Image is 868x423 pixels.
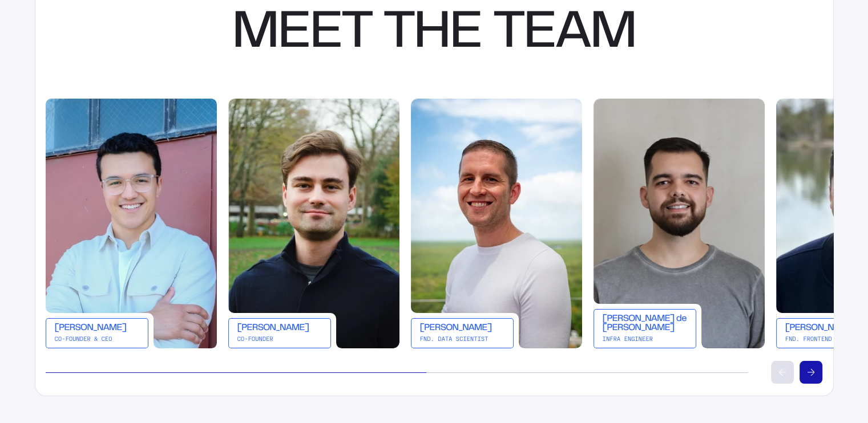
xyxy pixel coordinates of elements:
[419,324,505,333] div: [PERSON_NAME]
[594,99,765,348] img: headshot photo of Renato de Vito Castro
[602,336,688,342] div: Infra Engineer
[228,99,399,348] img: headshot photo of Kais Baillargeon
[411,99,582,348] img: headshot photo of Justin Ziniel
[46,99,217,348] img: headshot photo of Keivan Shahida
[232,10,636,59] div: Meet the Team
[54,336,140,342] div: Co-Founder & CEO
[771,361,794,384] button: Scroll left
[54,324,140,333] div: [PERSON_NAME]
[602,315,688,333] div: [PERSON_NAME] de [PERSON_NAME]
[237,324,322,333] div: [PERSON_NAME]
[800,361,822,384] button: Scroll right
[237,336,322,342] div: Co-Founder
[419,336,505,342] div: FND. Data Scientist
